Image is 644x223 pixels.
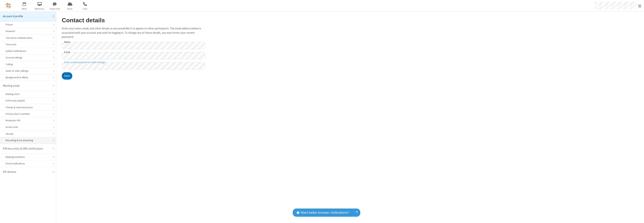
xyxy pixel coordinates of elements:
div: Password [6,29,50,33]
div: Moderator PIN [6,119,50,122]
h2: Contact details [62,17,206,24]
span: Drive [63,7,77,10]
div: Account & profile [3,14,50,19]
div: PIN-less entry & SMS notifications [3,147,50,151]
input: Enter current password to make changes [62,62,206,69]
div: Security [6,132,50,136]
img: QA Selenium DO NOT DELETE OR CHANGE [6,3,11,8]
span: Calls [78,7,92,10]
div: Hold music playlist [6,99,50,102]
div: Access code [6,125,50,129]
div: Time zone [6,43,50,46]
div: Backgrounds & effects [6,76,50,79]
div: Chimes & name announce [6,106,50,109]
div: Meeting mode [3,84,50,88]
div: Email notifications [6,162,50,165]
div: Recording & live streaming [6,139,50,142]
div: Calling [6,63,50,66]
input: Name [62,42,206,49]
span: Webinars [33,7,47,10]
span: Meet [17,7,31,10]
div: SIP devices [3,170,50,174]
span: Want better browser notifications? [301,210,349,215]
p: Enter your name, email, and other details as you would like it to appear to other participants. T... [62,26,206,39]
input: Email [62,52,206,59]
div: System notifications [6,49,50,53]
button: Save [62,72,72,80]
div: Account settings [6,56,50,59]
span: Team Chat [48,7,62,10]
div: Two-factor authentication [6,36,50,40]
div: Waiting room [6,92,50,96]
div: Primary dial-in numbers [6,112,50,116]
div: Meeting Invitations [6,155,50,159]
div: Picture [6,23,50,26]
div: Audio & video settings [6,69,50,73]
